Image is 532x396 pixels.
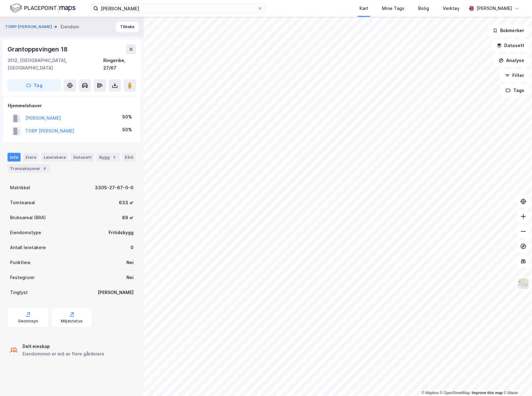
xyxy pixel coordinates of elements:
a: Improve this map [472,391,503,395]
button: Tilbake [116,22,139,32]
div: Ringerike, 27/67 [103,57,136,72]
div: Transaksjoner [7,164,50,173]
div: Kart [359,5,368,12]
button: Analyse [493,54,530,67]
button: Bokmerker [487,24,530,37]
div: Matrikkel [10,184,30,191]
div: 4 [41,165,48,171]
img: Z [517,278,529,290]
img: logo.f888ab2527a4732fd821a326f86c7f29.svg [10,3,76,14]
div: Bolig [418,5,429,12]
div: Mine Tags [382,5,404,12]
button: Filter [500,69,530,82]
div: [PERSON_NAME] [476,5,512,12]
div: Delt eieskap [22,343,104,350]
div: 50% [122,113,132,121]
div: 0 [130,244,134,251]
div: Verktøy [443,5,460,12]
button: TORP [PERSON_NAME] [5,24,53,30]
button: Tag [7,79,61,92]
input: Søk på adresse, matrikkel, gårdeiere, leietakere eller personer [98,4,257,13]
button: Datasett [491,39,530,52]
div: Grantoppsvingen 18 [7,44,69,54]
div: Eiendommen er eid av flere gårdeiere [22,350,104,358]
div: 2 [111,154,117,160]
div: Bygg [97,153,120,162]
div: 3512, [GEOGRAPHIC_DATA], [GEOGRAPHIC_DATA] [7,57,103,72]
button: Tags [500,84,530,97]
div: Festegrunn [10,274,34,281]
div: Bruksareal (BRA) [10,214,46,221]
div: Tinglyst [10,289,28,296]
div: Fritidsbygg [109,229,134,236]
div: 89 ㎡ [122,214,134,221]
div: 633 ㎡ [119,199,134,206]
div: Kontrollprogram for chat [501,366,532,396]
div: Datasett [71,153,94,162]
div: Eiere [23,153,39,162]
a: Mapbox [422,391,439,395]
div: Nei [126,274,134,281]
a: OpenStreetMap [440,391,470,395]
div: Geoinnsyn [18,319,38,324]
div: Antall leietakere [10,244,46,251]
div: 3305-27-67-0-0 [95,184,134,191]
div: Tomteareal [10,199,35,206]
div: Eiendom [61,23,79,31]
div: Info [7,153,21,162]
div: Hjemmelshaver [8,102,136,109]
iframe: Chat Widget [501,366,532,396]
div: Nei [126,259,134,266]
div: 50% [122,126,132,133]
div: [PERSON_NAME] [98,289,134,296]
div: Miljøstatus [61,319,83,324]
div: Leietakere [41,153,68,162]
div: ESG [122,153,136,162]
div: Punktleie [10,259,31,266]
div: Eiendomstype [10,229,41,236]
